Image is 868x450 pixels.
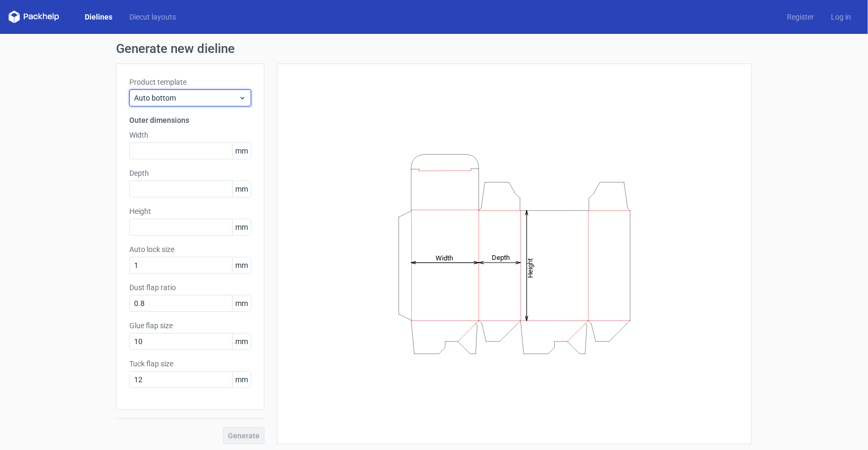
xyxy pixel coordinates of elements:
label: Height [129,206,251,217]
span: mm [232,257,251,273]
label: Width [129,130,251,140]
span: mm [232,219,251,235]
span: mm [232,334,251,349]
label: Tuck flap size [129,358,251,369]
a: Diecut layouts [121,12,184,22]
h1: Generate new dieline [116,42,752,55]
label: Dust flap ratio [129,282,251,293]
span: Auto bottom [134,93,238,103]
tspan: Width [436,254,454,262]
a: Log in [822,12,860,22]
span: mm [232,372,251,388]
label: Auto lock size [129,244,251,255]
tspan: Depth [492,254,510,262]
tspan: Height [527,258,535,277]
label: Depth [129,168,251,178]
a: Dielines [76,12,121,22]
h3: Outer dimensions [129,115,251,125]
label: Glue flap size [129,320,251,331]
span: mm [232,181,251,197]
span: mm [232,143,251,159]
label: Product template [129,77,251,87]
a: Register [778,12,822,22]
span: mm [232,295,251,311]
